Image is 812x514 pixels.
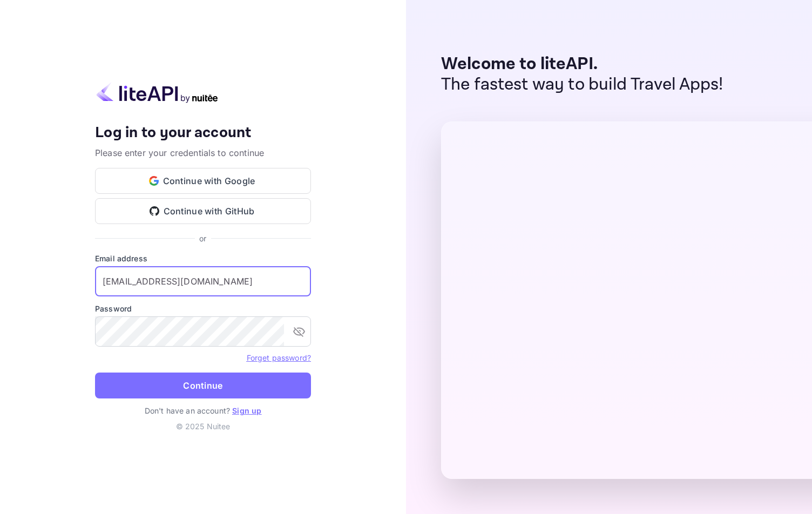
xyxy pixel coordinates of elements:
p: or [199,233,206,244]
label: Password [95,303,311,314]
input: Enter your email address [95,266,311,296]
a: Forget password? [247,353,311,362]
button: Continue [95,373,311,398]
button: Continue with Google [95,168,311,194]
h4: Log in to your account [95,124,311,143]
label: Email address [95,253,311,264]
img: liteapi [95,82,219,103]
p: Please enter your credentials to continue [95,146,311,159]
a: Forget password? [247,352,311,363]
a: Sign up [232,406,261,415]
p: © 2025 Nuitee [95,421,311,432]
p: Welcome to liteAPI. [441,54,723,75]
p: The fastest way to build Travel Apps! [441,75,723,95]
p: Don't have an account? [95,405,311,416]
button: Continue with GitHub [95,198,311,224]
button: toggle password visibility [288,321,310,342]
